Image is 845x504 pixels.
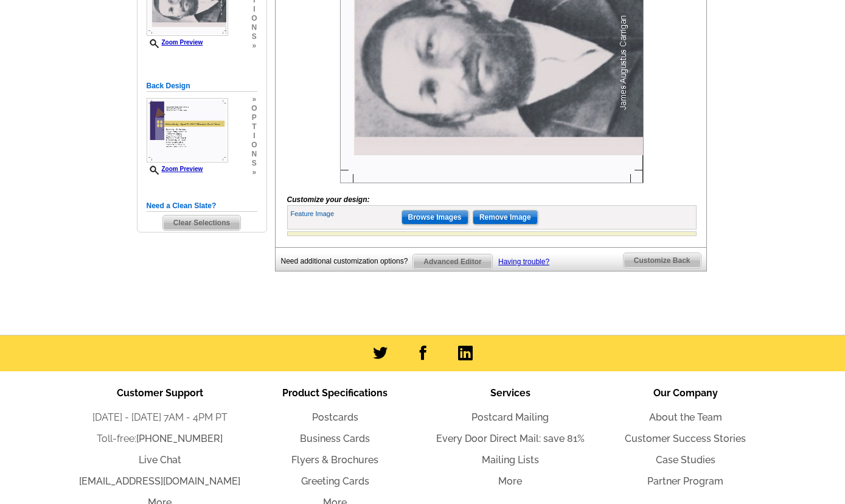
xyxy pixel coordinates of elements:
[251,95,257,104] span: »
[147,39,203,46] a: Zoom Preview
[281,254,413,269] div: Need additional customization options?
[72,432,248,446] li: Toll-free:
[117,387,203,399] span: Customer Support
[482,454,539,466] a: Mailing Lists
[287,195,370,204] i: Customize your design:
[490,387,530,399] span: Services
[139,454,181,466] a: Live Chat
[251,141,257,150] span: o
[251,150,257,159] span: n
[147,98,228,163] img: Z18892052_00001_2.jpg
[251,159,257,168] span: s
[251,131,257,141] span: i
[251,113,257,122] span: p
[251,23,257,32] span: n
[147,200,257,212] h5: Need a Clean Slate?
[473,210,538,225] input: Remove Image
[79,475,240,487] a: [EMAIL_ADDRESS][DOMAIN_NAME]
[251,32,257,41] span: s
[312,411,358,423] a: Postcards
[471,411,549,423] a: Postcard Mailing
[602,221,845,504] iframe: LiveChat chat widget
[251,168,257,177] span: »
[251,122,257,131] span: t
[300,433,370,444] a: Business Cards
[147,166,203,172] a: Zoom Preview
[251,14,257,23] span: o
[301,475,369,487] a: Greeting Cards
[163,215,240,230] span: Clear Selections
[291,209,400,219] label: Feature Image
[498,475,522,487] a: More
[412,254,492,270] a: Advanced Editor
[251,5,257,14] span: i
[498,257,549,266] a: Having trouble?
[147,80,257,92] h5: Back Design
[291,454,378,466] a: Flyers & Brochures
[413,254,492,269] span: Advanced Editor
[251,104,257,113] span: o
[402,210,468,225] input: Browse Images
[72,410,248,425] li: [DATE] - [DATE] 7AM - 4PM PT
[251,41,257,51] span: »
[282,387,388,399] span: Product Specifications
[136,433,223,444] a: [PHONE_NUMBER]
[436,433,585,444] a: Every Door Direct Mail: save 81%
